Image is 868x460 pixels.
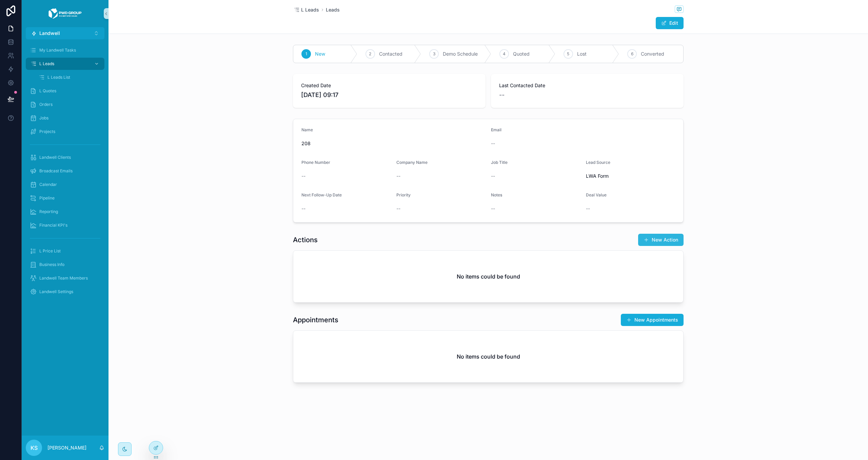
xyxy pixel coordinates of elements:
[26,219,104,231] a: Financial KPI's
[26,126,104,138] a: Projects
[631,51,633,57] span: 6
[293,6,319,13] a: L Leads
[491,160,508,165] span: Job Title
[39,289,73,294] span: Landwell Settings
[586,205,590,212] span: --
[315,51,325,57] span: New
[26,27,104,39] button: Select Button
[293,315,338,325] h1: Appointments
[396,173,400,179] span: --
[396,160,428,165] span: Company Name
[39,209,58,214] span: Reporting
[39,223,67,228] span: Financial KPI's
[47,444,86,451] p: [PERSON_NAME]
[22,39,108,307] div: scrollable content
[638,234,684,246] button: New Action
[47,75,70,80] span: L Leads List
[301,160,330,165] span: Phone Number
[457,352,520,361] h2: No items could be found
[26,258,104,271] a: Business Info
[26,286,104,298] a: Landwell Settings
[301,205,305,212] span: --
[31,444,38,452] span: KS
[396,205,400,212] span: --
[26,245,104,257] a: L Price List
[39,182,57,187] span: Calendar
[369,51,371,57] span: 2
[39,61,54,66] span: L Leads
[326,6,340,13] a: Leads
[39,195,55,201] span: Pipeline
[301,6,319,13] span: L Leads
[586,160,610,165] span: Lead Source
[26,151,104,164] a: Landwell Clients
[513,51,530,57] span: Quoted
[499,90,505,100] span: --
[26,112,104,124] a: Jobs
[491,173,495,179] span: --
[26,272,104,284] a: Landwell Team Members
[39,262,64,267] span: Business Info
[301,82,477,89] span: Created Date
[39,88,56,94] span: L Quotes
[34,71,104,83] a: L Leads List
[39,102,53,107] span: Orders
[567,51,569,57] span: 5
[586,173,675,179] span: LWA Form
[443,51,478,57] span: Demo Schedule
[491,205,495,212] span: --
[503,51,506,57] span: 4
[396,192,411,197] span: Priority
[39,168,73,174] span: Broadcast Emails
[491,127,501,132] span: Email
[586,192,607,197] span: Deal Value
[301,127,313,132] span: Name
[26,98,104,111] a: Orders
[577,51,587,57] span: Lost
[26,192,104,204] a: Pipeline
[48,8,82,19] img: App logo
[433,51,435,57] span: 3
[379,51,402,57] span: Contacted
[39,30,60,37] span: Landwell
[656,17,684,29] button: Edit
[39,248,61,254] span: L Price List
[301,192,342,197] span: Next Follow-Up Date
[26,206,104,218] a: Reporting
[26,165,104,177] a: Broadcast Emails
[457,272,520,281] h2: No items could be found
[301,173,305,179] span: --
[26,58,104,70] a: L Leads
[499,82,675,89] span: Last Contacted Date
[491,140,495,147] span: --
[621,314,684,326] button: New Appointments
[301,90,477,100] span: [DATE] 09:17
[26,85,104,97] a: L Quotes
[293,235,318,245] h1: Actions
[26,178,104,191] a: Calendar
[305,51,307,57] span: 1
[491,192,502,197] span: Notes
[301,140,486,147] span: 208
[39,115,48,121] span: Jobs
[26,44,104,56] a: My Landwell Tasks
[39,47,76,53] span: My Landwell Tasks
[39,155,71,160] span: Landwell Clients
[39,129,55,134] span: Projects
[641,51,664,57] span: Converted
[39,275,88,281] span: Landwell Team Members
